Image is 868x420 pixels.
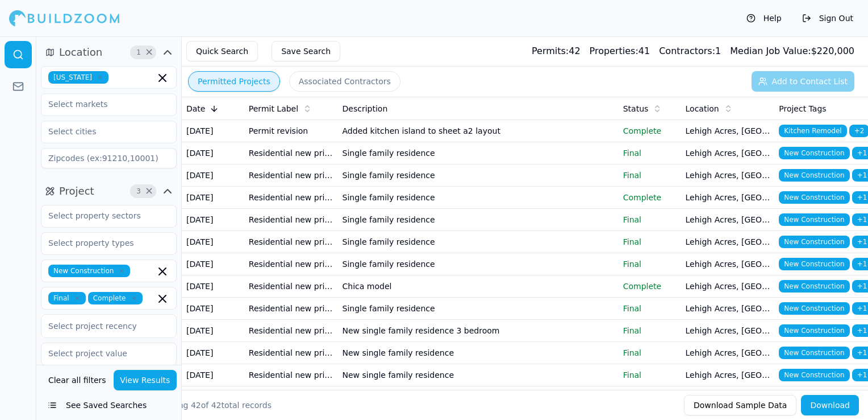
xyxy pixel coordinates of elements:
td: Residential new primary structure [244,253,338,275]
td: Residential new primary structure [244,364,338,386]
button: See Saved Searches [41,395,177,415]
div: Showing of total records [155,400,272,411]
td: Lehigh Acres, [GEOGRAPHIC_DATA] [681,120,775,142]
td: Single family residence [338,209,619,231]
div: 41 [590,44,650,58]
span: Date [186,103,205,114]
td: Residential new primary structure [244,142,338,164]
p: Final [623,369,677,381]
td: [DATE] [182,253,244,275]
td: Lehigh Acres, [GEOGRAPHIC_DATA] [681,298,775,320]
p: Final [623,258,677,270]
td: [DATE] [182,209,244,231]
input: Select cities [41,121,162,142]
span: Complete [88,292,143,304]
td: New single family residence 3 bedroom [338,320,619,342]
span: Kitchen Remodel [779,125,846,137]
td: Lehigh Acres, [GEOGRAPHIC_DATA] [681,342,775,364]
td: Single family residence [338,164,619,187]
td: Residential new primary structure [244,342,338,364]
input: Select project value [41,343,162,364]
span: Location [59,44,102,60]
input: Select property types [41,233,162,253]
input: Select markets [41,94,162,114]
td: Lehigh Acres, [GEOGRAPHIC_DATA] [681,209,775,231]
span: New Construction [779,258,849,270]
td: [DATE] [182,298,244,320]
input: Zipcodes (ex:91210,10001) [41,148,177,168]
td: New single family residence. Cbs construction [338,386,619,409]
span: 42 [191,401,201,410]
button: Permitted Projects [188,71,280,92]
span: [US_STATE] [48,71,108,84]
span: Contractors: [659,46,715,56]
td: Added kitchen island to sheet a2 layout [338,120,619,142]
div: 42 [532,44,581,58]
td: Single family residence [338,298,619,320]
td: New single family residence [338,364,619,386]
td: [DATE] [182,364,244,386]
button: Download Sample Data [684,395,796,415]
span: Permits: [532,46,569,56]
span: New Construction [48,265,130,277]
input: Select property sectors [41,205,162,226]
td: Lehigh Acres, [GEOGRAPHIC_DATA] [681,320,775,342]
p: Final [623,170,677,181]
span: New Construction [779,347,849,359]
td: Residential new primary structure [244,320,338,342]
span: New Construction [779,213,849,226]
td: [DATE] [182,164,244,187]
span: Description [343,103,388,114]
button: Clear all filters [45,370,109,390]
td: Lehigh Acres, [GEOGRAPHIC_DATA] [681,164,775,187]
td: [DATE] [182,142,244,164]
span: Status [623,103,649,114]
td: Residential new primary structure [244,298,338,320]
span: New Construction [779,169,849,182]
td: [DATE] [182,187,244,209]
td: Single family residence [338,187,619,209]
td: Lehigh Acres, [GEOGRAPHIC_DATA] [681,253,775,275]
td: Single family residence [338,231,619,253]
span: Final [48,292,86,304]
span: 1 [133,47,144,58]
p: Complete [623,192,677,203]
td: Lehigh Acres, [GEOGRAPHIC_DATA] [681,275,775,298]
td: Lehigh Acres, [GEOGRAPHIC_DATA] [681,231,775,253]
span: New Construction [779,280,849,293]
p: Final [623,147,677,159]
button: Download [801,395,859,415]
td: New single family residence [338,342,619,364]
div: $ 220,000 [730,44,854,58]
span: New Construction [779,191,849,204]
td: [DATE] [182,386,244,409]
td: Residential new primary structure [244,386,338,409]
span: Clear Project filters [145,188,153,194]
p: Complete [623,281,677,292]
span: Location [686,103,719,114]
span: New Construction [779,236,849,248]
td: Chica model [338,275,619,298]
span: New Construction [779,147,849,159]
td: Lehigh Acres, [GEOGRAPHIC_DATA] [681,142,775,164]
span: Median Job Value: [730,46,811,56]
button: Associated Contractors [289,71,400,92]
button: View Results [114,370,177,390]
button: Quick Search [186,41,258,61]
td: Residential new primary structure [244,209,338,231]
span: New Construction [779,324,849,337]
td: Residential new primary structure [244,164,338,187]
p: Complete [623,125,677,137]
td: Lehigh Acres, [GEOGRAPHIC_DATA] [681,187,775,209]
button: Sign Out [796,9,859,27]
td: Permit revision [244,120,338,142]
td: [DATE] [182,320,244,342]
td: [DATE] [182,120,244,142]
button: Help [741,9,787,27]
td: [DATE] [182,342,244,364]
span: Permit Label [249,103,298,114]
span: New Construction [779,302,849,315]
button: Location1Clear Location filters [41,43,177,61]
span: Properties: [590,46,639,56]
p: Final [623,347,677,359]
